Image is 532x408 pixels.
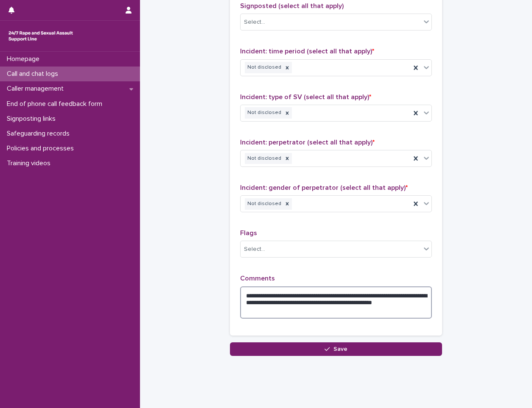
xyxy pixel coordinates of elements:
span: Incident: time period (select all that apply) [240,48,374,55]
p: Safeguarding records [3,130,76,138]
img: rhQMoQhaT3yELyF149Cw [7,28,75,44]
button: Save [230,342,442,356]
div: Select... [244,245,265,254]
p: Caller management [3,85,70,93]
div: Not disclosed [245,198,283,210]
span: Incident: perpetrator (select all that apply) [240,139,375,146]
p: Signposting links [3,115,62,123]
p: End of phone call feedback form [3,100,109,108]
p: Policies and processes [3,144,81,153]
span: Incident: type of SV (select all that apply) [240,94,371,100]
span: Signposted (select all that apply) [240,3,344,9]
div: Not disclosed [245,153,283,164]
p: Call and chat logs [3,70,65,78]
span: Comments [240,275,275,282]
p: Training videos [3,159,57,167]
span: Save [333,346,347,352]
div: Not disclosed [245,107,283,119]
div: Not disclosed [245,62,283,73]
span: Flags [240,230,257,236]
p: Homepage [3,55,46,63]
div: Select... [244,18,265,27]
span: Incident: gender of perpetrator (select all that apply) [240,184,408,191]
